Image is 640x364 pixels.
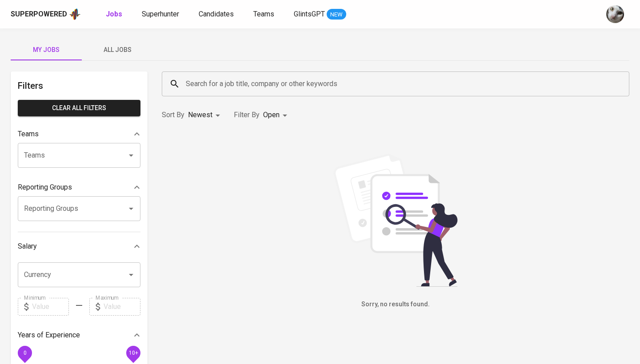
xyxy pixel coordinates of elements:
span: All Jobs [87,44,148,55]
p: Newest [188,110,212,120]
h6: Filters [18,79,140,93]
img: tharisa.rizky@glints.com [606,5,624,23]
p: Years of Experience [18,330,80,340]
p: Reporting Groups [18,182,72,193]
span: NEW [327,10,346,19]
button: Open [125,202,137,215]
div: Salary [18,237,140,255]
p: Sort By [162,110,184,120]
div: Reporting Groups [18,178,140,196]
h6: Sorry, no results found. [162,300,629,309]
img: app logo [69,8,81,21]
p: Teams [18,129,39,139]
a: Jobs [106,9,124,20]
button: Open [125,149,137,162]
div: Open [263,107,290,123]
button: Clear All filters [18,100,140,116]
span: GlintsGPT [294,10,325,18]
div: Newest [188,107,223,123]
span: Superhunter [142,10,179,18]
a: Teams [253,9,276,20]
span: Teams [253,10,274,18]
span: My Jobs [16,44,76,55]
div: Teams [18,125,140,143]
span: Open [263,111,280,119]
p: Salary [18,241,37,252]
input: Value [32,298,69,316]
input: Value [104,298,140,316]
img: file_searching.svg [329,154,462,287]
a: Candidates [199,9,236,20]
span: Clear All filters [25,103,133,114]
div: Superpowered [11,9,67,20]
b: Jobs [106,10,122,18]
a: Superhunter [142,9,181,20]
div: Years of Experience [18,326,140,344]
span: 10+ [128,349,138,356]
span: Candidates [199,10,234,18]
a: GlintsGPT NEW [294,9,346,20]
a: Superpoweredapp logo [11,8,81,21]
span: 0 [23,349,26,356]
button: Open [125,269,137,281]
p: Filter By [234,110,260,120]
